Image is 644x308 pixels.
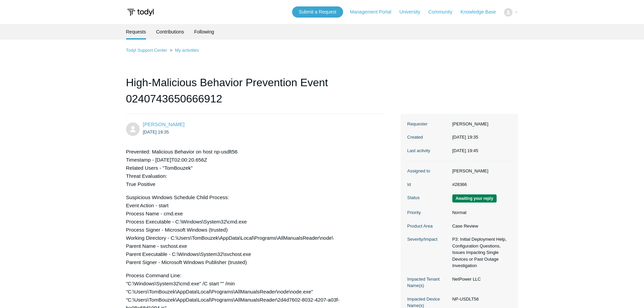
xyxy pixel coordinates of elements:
[126,6,155,19] img: Todyl Support Center Help Center home page
[460,8,503,16] a: Knowledge Base
[126,48,167,53] a: Todyl Support Center
[175,48,199,53] a: My activities
[407,194,449,201] dt: Status
[449,236,511,269] dd: P3: Initial Deployment Help, Configuration Questions, Issues Impacting Single Devices or Past Out...
[449,223,511,230] dd: Case Review
[407,147,449,154] dt: Last activity
[143,129,169,135] time: 2025-09-24T19:35:46Z
[407,181,449,188] dt: Id
[449,181,511,188] dd: #28366
[407,168,449,174] dt: Assigned to
[350,8,398,16] a: Management Portal
[449,168,511,174] dd: [PERSON_NAME]
[399,8,427,16] a: University
[126,48,169,53] li: Todyl Support Center
[407,223,449,230] dt: Product Area
[449,276,511,283] dd: NetPower LLC
[143,121,185,127] span: Leon Northington
[428,8,459,16] a: Community
[292,6,343,18] a: Submit a Request
[156,24,184,40] a: Contributions
[452,148,478,153] time: 2025-09-24T19:45:15+00:00
[407,276,449,289] dt: Impacted Tenant Name(s)
[143,121,185,127] a: [PERSON_NAME]
[126,193,378,266] p: Suspicious Windows Schedule Child Process: Event Action - start Process Name - cmd.exe Process Ex...
[407,236,449,243] dt: Severity/Impact
[407,209,449,216] dt: Priority
[449,296,511,303] dd: NP-USDLT56
[407,134,449,141] dt: Created
[452,135,478,140] time: 2025-09-24T19:35:46+00:00
[126,74,385,114] h1: High-Malicious Behavior Prevention Event 0240743650666912
[126,148,378,188] p: Prevented: Malicious Behavior on host np-usdlt56 Timestamp - [DATE]T02:00:20.656Z Related Users -...
[126,24,146,40] li: Requests
[452,194,497,203] span: We are waiting for you to respond
[407,121,449,127] dt: Requester
[194,24,214,40] a: Following
[449,121,511,127] dd: [PERSON_NAME]
[449,209,511,216] dd: Normal
[168,48,199,53] li: My activities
